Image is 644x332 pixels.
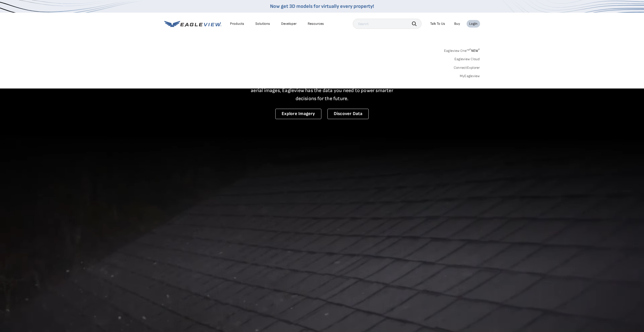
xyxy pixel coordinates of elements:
a: Developer [281,21,297,26]
div: Resources [308,21,324,26]
a: Eagleview Cloud [454,57,480,61]
input: Search [353,19,422,29]
div: Products [230,21,244,26]
a: Now get 3D models for virtually every property! [270,3,374,9]
span: NEW [469,49,480,53]
a: Buy [454,21,460,26]
div: Login [469,21,477,26]
a: MyEagleview [460,74,480,78]
a: Discover Data [327,109,369,119]
div: Solutions [255,21,270,26]
a: Eagleview One™*NEW* [444,47,480,53]
div: Talk To Us [430,21,445,26]
p: A new era starts here. Built on more than 3.5 billion high-resolution aerial images, Eagleview ha... [245,78,400,103]
a: Explore Imagery [275,109,321,119]
a: ConnectExplorer [454,65,480,70]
